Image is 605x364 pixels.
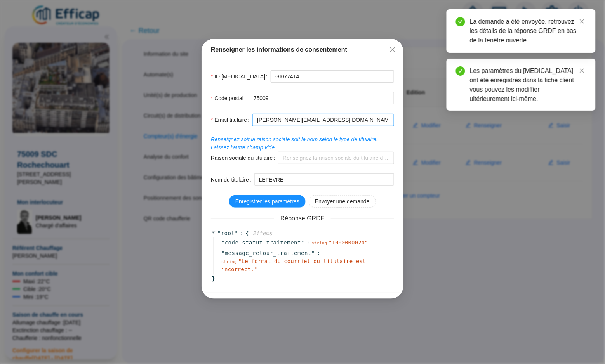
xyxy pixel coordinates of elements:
[579,19,585,24] span: close
[311,250,315,256] span: "
[470,66,586,104] div: Les paramètres du [MEDICAL_DATA] ont été enregistrés dans la fiche client vous pouvez les modiffi...
[211,275,215,283] span: }
[221,239,225,246] span: "
[309,195,376,208] button: Envoyer une demande
[240,229,244,237] span: :
[389,47,396,53] span: close
[386,47,399,53] span: Fermer
[470,17,586,45] div: La demande a été envoyée, retrouvez les détails de la réponse GRDF en bas de la fenêtre ouverte
[306,239,309,247] span: :
[317,249,320,257] span: :
[274,214,331,223] span: Réponse GRDF
[249,92,394,104] input: Code postal
[235,198,299,206] span: Enregistrer les paramètres
[252,114,394,126] input: Email titulaire
[211,70,271,83] label: ID PCE
[254,173,394,186] input: Nom du titulaire
[579,68,585,73] span: close
[329,239,368,246] span: " 1000000024 "
[456,66,465,76] span: check-circle
[456,17,465,26] span: check-circle
[211,114,252,126] label: Email titulaire
[225,239,301,247] span: code_statut_traitement
[386,43,399,56] button: Close
[221,259,237,264] span: string
[578,66,586,75] a: Close
[312,241,327,246] span: string
[301,239,304,246] span: "
[211,92,249,104] label: Code postal
[278,152,394,164] input: Raison sociale du titulaire
[221,258,366,272] span: " Le format du courriel du titulaire est incorrect. "
[221,250,225,256] span: "
[225,249,311,257] span: message_retour_traitement
[253,230,273,236] span: 2 item s
[229,195,306,208] button: Enregistrer les paramètres
[235,230,238,236] span: "
[217,230,221,236] span: "
[221,230,235,236] span: root
[211,152,278,164] label: Raison sociale du titulaire
[315,198,370,206] span: Envoyer une demande
[246,229,249,237] span: {
[211,136,378,151] span: Renseignez soit la raison sociale soit le nom selon le type de titulaire. Laissez l'autre champ vide
[271,70,394,83] input: ID PCE
[211,173,254,186] label: Nom du titulaire
[211,45,394,54] div: Renseigner les informations de consentement
[578,17,586,26] a: Close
